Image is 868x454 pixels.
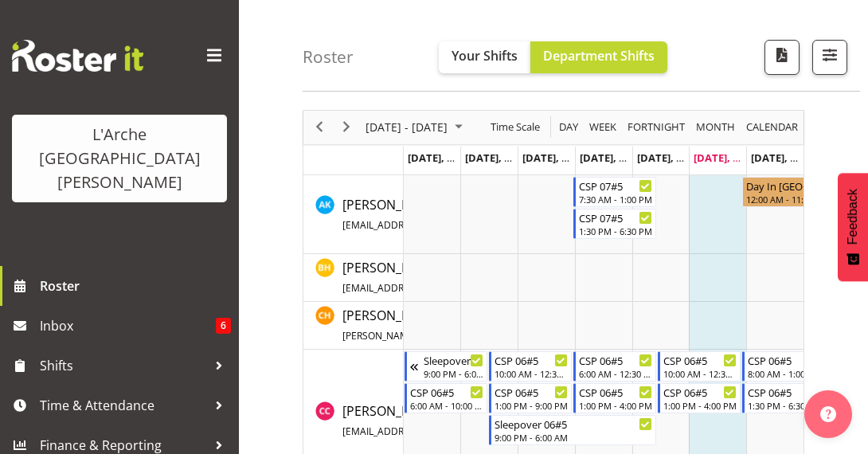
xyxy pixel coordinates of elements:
div: previous period [306,111,333,144]
td: Ben Hammond resource [303,254,404,302]
button: Timeline Month [694,117,738,137]
span: [EMAIL_ADDRESS][DOMAIN_NAME] [342,281,501,295]
div: CSP 06#5 [748,352,821,368]
div: CSP 06#5 [748,384,821,400]
div: Crissandra Cruz"s event - CSP 06#5 Begin From Wednesday, October 1, 2025 at 6:00:00 AM GMT+13:00 ... [573,351,656,382]
span: Month [694,117,737,137]
div: 1:30 PM - 6:30 PM [748,399,821,412]
div: 9:00 PM - 6:00 AM [424,367,483,380]
div: CSP 06#5 [495,384,568,400]
span: [DATE], [DATE] [580,151,652,165]
span: [PERSON_NAME] [342,307,714,343]
div: Crissandra Cruz"s event - CSP 06#5 Begin From Monday, September 29, 2025 at 6:00:00 AM GMT+13:00 ... [405,383,487,413]
h4: Roster [303,48,354,66]
span: [PERSON_NAME][EMAIL_ADDRESS][DOMAIN_NAME][PERSON_NAME] [342,329,651,342]
span: Time & Attendance [40,393,207,417]
div: 1:30 PM - 6:30 PM [579,225,652,237]
div: 1:00 PM - 4:00 PM [663,399,737,412]
button: Department Shifts [530,41,667,73]
span: Week [588,117,618,137]
div: Sleepover 06#5 [495,416,652,432]
span: Department Shifts [543,47,655,65]
span: [DATE], [DATE] [694,151,766,165]
span: Feedback [846,189,860,245]
div: Aman Kaur"s event - CSP 07#5 Begin From Wednesday, October 1, 2025 at 1:30:00 PM GMT+13:00 Ends A... [573,209,656,239]
div: Crissandra Cruz"s event - CSP 06#5 Begin From Friday, October 3, 2025 at 8:00:00 AM GMT+13:00 End... [742,351,825,382]
button: Time Scale [488,117,543,137]
button: Your Shifts [439,41,530,73]
div: CSP 06#5 [495,352,568,368]
div: CSP 07#5 [579,209,652,225]
button: Feedback - Show survey [838,173,868,281]
div: 7:30 AM - 1:00 PM [579,193,652,205]
div: 10:00 AM - 12:30 PM [495,367,568,380]
div: 1:00 PM - 9:00 PM [495,399,568,412]
div: Crissandra Cruz"s event - CSP 06#5 Begin From Wednesday, October 1, 2025 at 1:00:00 PM GMT+13:00 ... [573,383,656,413]
div: Sep 29 - Oct 05, 2025 [360,111,472,144]
button: Filter Shifts [812,40,847,75]
div: 1:00 PM - 4:00 PM [579,399,652,412]
td: Aman Kaur resource [303,175,404,254]
span: [PERSON_NAME] [342,402,570,439]
a: [PERSON_NAME][PERSON_NAME][EMAIL_ADDRESS][DOMAIN_NAME][PERSON_NAME] [342,306,714,344]
span: [EMAIL_ADDRESS][DOMAIN_NAME] [342,425,501,438]
button: Download a PDF of the roster according to the set date range. [764,40,800,75]
span: [EMAIL_ADDRESS][DOMAIN_NAME] [342,218,501,232]
div: Crissandra Cruz"s event - Sleepover 06#5 Begin From Sunday, September 28, 2025 at 9:00:00 PM GMT+... [405,351,487,382]
span: Your Shifts [452,47,518,65]
div: L'Arche [GEOGRAPHIC_DATA][PERSON_NAME] [28,123,211,194]
div: CSP 06#5 [579,384,652,400]
div: Crissandra Cruz"s event - CSP 06#5 Begin From Thursday, October 2, 2025 at 10:00:00 AM GMT+13:00 ... [658,351,741,382]
div: 6:00 AM - 10:00 AM [410,399,483,412]
span: Inbox [40,314,216,338]
div: Aman Kaur"s event - CSP 07#5 Begin From Wednesday, October 1, 2025 at 7:30:00 AM GMT+13:00 Ends A... [573,177,656,207]
div: next period [333,111,360,144]
button: Next [336,117,358,137]
span: [DATE] - [DATE] [364,117,449,137]
span: Fortnight [626,117,686,137]
span: [DATE], [DATE] [637,151,710,165]
span: calendar [745,117,800,137]
img: Rosterit website logo [12,40,143,72]
a: [PERSON_NAME][EMAIL_ADDRESS][DOMAIN_NAME] [342,401,570,440]
a: [PERSON_NAME][EMAIL_ADDRESS][DOMAIN_NAME] [342,258,565,296]
div: Sleepover 06#5 [424,352,483,368]
div: Crissandra Cruz"s event - CSP 06#5 Begin From Friday, October 3, 2025 at 1:30:00 PM GMT+13:00 End... [742,383,825,413]
span: [DATE], [DATE] [465,151,538,165]
span: [PERSON_NAME] [342,196,565,233]
div: CSP 06#5 [663,352,737,368]
img: help-xxl-2.png [820,406,836,422]
span: [DATE], [DATE] [408,151,480,165]
div: Crissandra Cruz"s event - CSP 06#5 Begin From Thursday, October 2, 2025 at 1:00:00 PM GMT+13:00 E... [658,383,741,413]
span: [DATE], [DATE] [751,151,823,165]
span: Day [557,117,580,137]
div: Crissandra Cruz"s event - Sleepover 06#5 Begin From Tuesday, September 30, 2025 at 9:00:00 PM GMT... [489,415,656,445]
span: Roster [40,274,231,298]
div: 8:00 AM - 1:00 PM [748,367,821,380]
span: Time Scale [489,117,542,137]
div: CSP 06#5 [663,384,737,400]
span: [PERSON_NAME] [342,259,565,295]
div: 9:00 PM - 6:00 AM [495,431,652,444]
div: 6:00 AM - 12:30 PM [579,367,652,380]
button: Month [744,117,801,137]
td: Christopher Hill resource [303,302,404,350]
span: 6 [216,318,231,334]
button: October 2025 [363,117,470,137]
div: CSP 06#5 [579,352,652,368]
div: Crissandra Cruz"s event - CSP 06#5 Begin From Tuesday, September 30, 2025 at 1:00:00 PM GMT+13:00... [489,383,572,413]
span: Shifts [40,354,207,378]
button: Timeline Day [557,117,581,137]
button: Previous [309,117,330,137]
button: Fortnight [625,117,688,137]
div: CSP 06#5 [410,384,483,400]
div: 10:00 AM - 12:30 PM [663,367,737,380]
button: Timeline Week [587,117,620,137]
div: Crissandra Cruz"s event - CSP 06#5 Begin From Tuesday, September 30, 2025 at 10:00:00 AM GMT+13:0... [489,351,572,382]
span: [DATE], [DATE] [522,151,595,165]
div: CSP 07#5 [579,178,652,194]
a: [PERSON_NAME][EMAIL_ADDRESS][DOMAIN_NAME] [342,195,565,233]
